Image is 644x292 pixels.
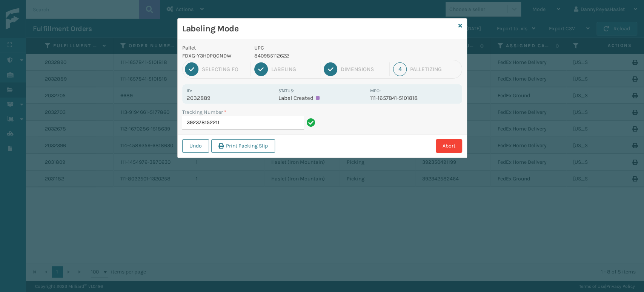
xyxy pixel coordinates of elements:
[185,62,198,76] div: 1
[370,88,381,93] label: MPO:
[182,139,209,153] button: Undo
[341,66,386,73] div: Dimensions
[182,44,246,52] p: Pallet
[324,62,337,76] div: 3
[187,95,274,101] p: 2032889
[254,52,366,60] p: 840985112622
[182,108,226,116] label: Tracking Number
[202,66,247,73] div: Selecting FO
[211,139,275,153] button: Print Packing Slip
[278,88,294,93] label: Status:
[182,52,246,60] p: FDXG-Y3HDPQGNDW
[182,23,455,34] h3: Labeling Mode
[278,95,366,101] p: Label Created
[271,66,317,73] div: Labeling
[370,95,457,101] p: 111-1657841-5101818
[254,62,268,76] div: 2
[393,62,407,76] div: 4
[436,139,462,153] button: Abort
[254,44,366,52] p: UPC
[410,66,459,73] div: Palletizing
[187,88,192,93] label: Id:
